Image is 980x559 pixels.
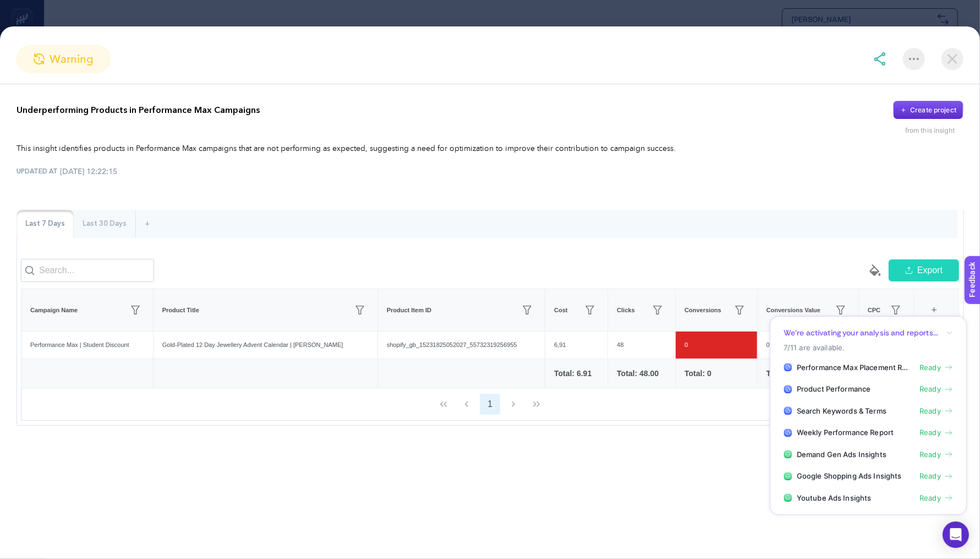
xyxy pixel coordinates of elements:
span: Clicks [617,306,634,315]
div: Total: 0 [685,368,748,379]
div: + [924,298,945,322]
span: Ready [919,427,941,438]
a: Ready [919,384,953,395]
span: Ready [919,471,941,482]
span: Weekly Performance Report [797,427,894,438]
div: 6,91 [545,332,607,359]
p: 7/11 are available. [784,343,953,353]
a: Ready [919,406,953,417]
span: Ready [919,362,941,373]
button: Create project [893,101,963,120]
span: Product Performance [797,384,870,395]
div: Create project [910,106,956,115]
p: This insight identifies products in Performance Max campaigns that are not performing as expected... [17,143,963,155]
a: Ready [919,471,953,482]
div: 0 [758,332,858,359]
input: Search... [21,259,154,282]
time: [DATE] 12:22:15 [60,166,117,177]
div: 8 items selected [923,298,932,322]
span: Demand Gen Ads Insights [797,449,886,460]
span: Ready [919,493,941,504]
div: 48 [608,332,675,359]
div: Gold-Plated 12 Day Jewellery Advent Calendar | [PERSON_NAME] [154,332,377,359]
div: 0 [676,332,757,359]
p: Underperforming Products in Performance Max Campaigns [17,104,260,117]
img: share [873,52,886,66]
span: Product Item ID [387,306,431,315]
div: shopify_gb_15231825052027_55732319256955 [378,332,545,359]
div: Last 7 Days [17,210,74,238]
span: Ready [919,406,941,417]
span: Performance Max Placement Report [797,362,912,373]
div: Total: 6.91 [554,368,599,379]
div: Last 30 Days [74,210,135,238]
span: UPDATED AT [17,167,58,176]
span: Export [917,264,943,277]
a: Ready [919,362,953,373]
img: More options [909,58,919,60]
span: CPC [868,306,880,315]
a: Ready [919,449,953,460]
span: Campaign Name [30,306,78,315]
div: + [136,210,158,238]
span: Ready [919,449,941,460]
p: We’re activating your analysis and reports... [784,328,938,338]
a: Ready [919,493,953,504]
span: Youtube Ads Insights [797,493,872,504]
span: Product Title [162,306,199,315]
span: Google Shopping Ads Insights [797,471,902,482]
div: Total: 0 [767,368,850,379]
div: Total: 48.00 [617,368,666,379]
span: Search Keywords & Terms [797,406,886,417]
span: Cost [554,306,567,315]
span: Ready [919,384,941,395]
a: Ready [919,427,953,438]
button: 1 [480,394,501,415]
div: Performance Max | Student Discount [21,332,153,359]
img: warning [34,53,45,64]
span: warning [50,51,94,67]
div: from this insight [905,126,963,135]
img: close-dialog [941,48,963,70]
div: Open Intercom Messenger [943,522,969,548]
span: Conversions Value [767,306,820,315]
span: Feedback [7,3,42,12]
span: Conversions [685,306,721,315]
button: Export [889,259,959,281]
